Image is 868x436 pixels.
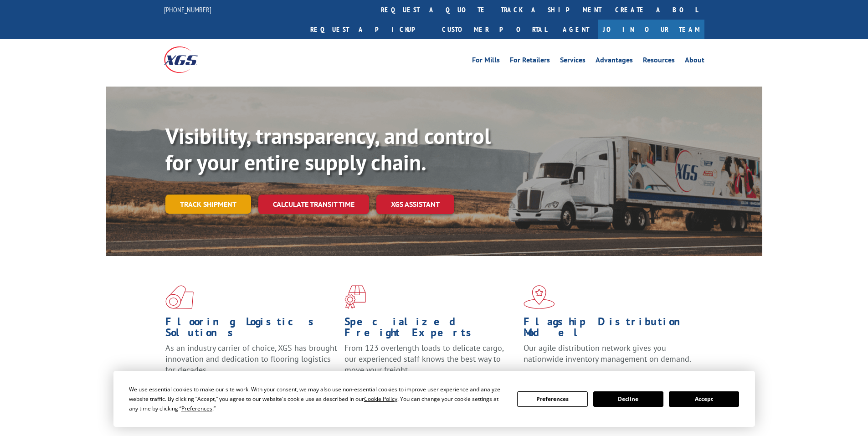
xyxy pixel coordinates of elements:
a: Request a pickup [303,20,435,39]
span: Our agile distribution network gives you nationwide inventory management on demand. [524,343,691,364]
button: Decline [593,391,663,407]
img: xgs-icon-total-supply-chain-intelligence-red [165,285,194,309]
button: Accept [669,391,739,407]
a: For Retailers [510,56,550,67]
button: Preferences [517,391,587,407]
a: Customer Portal [435,20,554,39]
img: xgs-icon-focused-on-flooring-red [344,285,366,309]
a: Advantages [596,56,633,67]
img: xgs-icon-flagship-distribution-model-red [524,285,555,309]
a: Join Our Team [598,20,704,39]
a: For Mills [472,56,500,67]
a: [PHONE_NUMBER] [164,5,211,14]
a: Services [560,56,586,67]
div: We use essential cookies to make our site work. With your consent, we may also use non-essential ... [129,385,506,413]
a: Resources [643,56,675,67]
h1: Flagship Distribution Model [524,316,696,343]
span: As an industry carrier of choice, XGS has brought innovation and dedication to flooring logistics... [165,343,337,375]
span: Preferences [181,405,212,412]
span: Cookie Policy [364,395,397,403]
b: Visibility, transparency, and control for your entire supply chain. [165,122,491,176]
a: XGS ASSISTANT [376,195,454,214]
a: About [685,56,704,67]
a: Agent [554,20,598,39]
p: From 123 overlength loads to delicate cargo, our experienced staff knows the best way to move you... [344,343,517,383]
a: Calculate transit time [258,195,369,214]
div: Cookie Consent Prompt [113,371,755,427]
a: Track shipment [165,195,251,214]
h1: Flooring Logistics Solutions [165,316,338,343]
h1: Specialized Freight Experts [344,316,517,343]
